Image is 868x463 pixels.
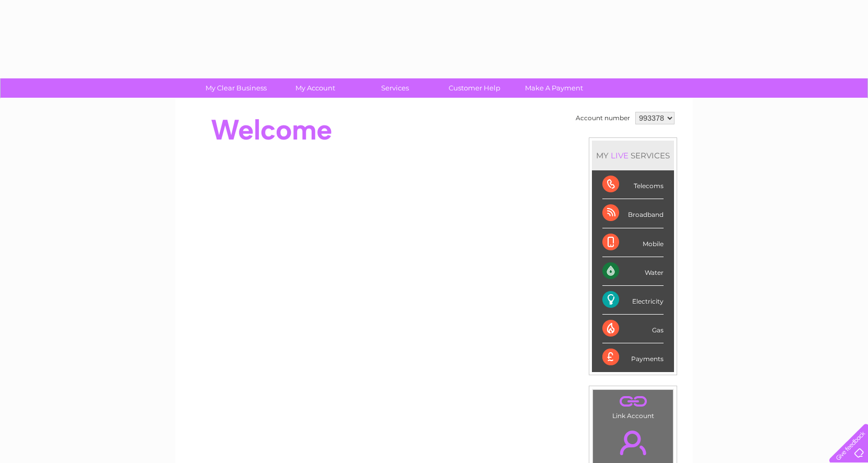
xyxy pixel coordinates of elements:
[511,78,597,98] a: Make A Payment
[602,343,664,372] div: Payments
[352,78,438,98] a: Services
[193,78,279,98] a: My Clear Business
[431,78,518,98] a: Customer Help
[272,78,359,98] a: My Account
[602,228,664,257] div: Mobile
[602,286,664,315] div: Electricity
[609,151,631,160] div: LIVE
[602,257,664,286] div: Water
[592,141,674,170] div: MY SERVICES
[596,392,670,411] a: .
[592,389,673,422] td: Link Account
[596,424,670,461] a: .
[602,315,664,343] div: Gas
[602,199,664,228] div: Broadband
[573,109,633,127] td: Account number
[602,170,664,199] div: Telecoms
